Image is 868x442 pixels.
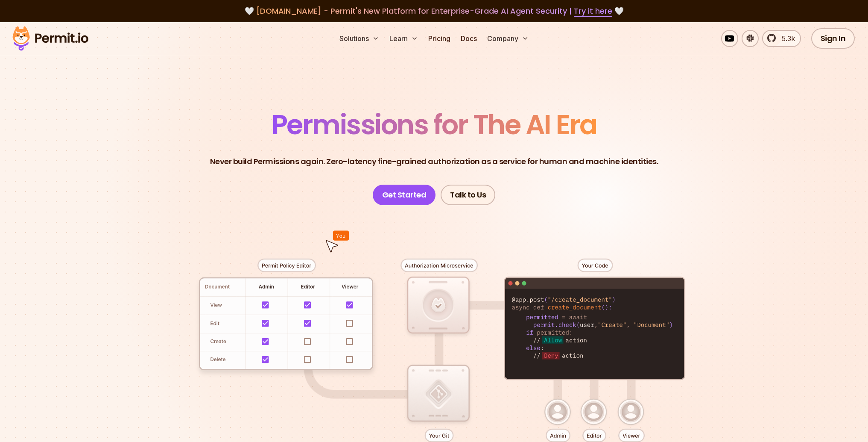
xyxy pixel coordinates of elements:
[210,156,658,168] p: Never build Permissions again. Zero-latency fine-grained authorization as a service for human and...
[336,30,383,47] button: Solutions
[441,185,495,205] a: Talk to Us
[9,24,92,53] img: Permit logo
[762,30,801,47] a: 5.3k
[272,106,597,144] span: Permissions for The AI Era
[386,30,421,47] button: Learn
[457,30,480,47] a: Docs
[256,6,612,16] span: [DOMAIN_NAME] - Permit's New Platform for Enterprise-Grade AI Agent Security |
[20,5,848,17] div: 🤍 🤍
[373,185,436,205] a: Get Started
[777,33,795,44] span: 5.3k
[484,30,532,47] button: Company
[811,28,855,49] a: Sign In
[425,30,454,47] a: Pricing
[574,6,612,17] a: Try it here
